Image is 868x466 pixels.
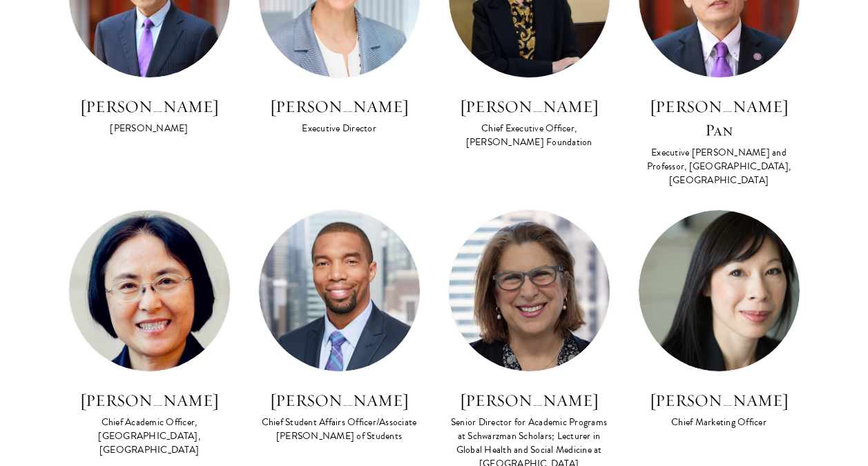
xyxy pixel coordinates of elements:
[258,209,421,445] a: [PERSON_NAME] Chief Student Affairs Officer/Associate [PERSON_NAME] of Students
[258,416,421,443] div: Chief Student Affairs Officer/Associate [PERSON_NAME] of Students
[448,122,610,149] div: Chief Executive Officer, [PERSON_NAME] Foundation
[258,122,421,136] div: Executive Director
[68,209,231,458] a: [PERSON_NAME] Chief Academic Officer, [GEOGRAPHIC_DATA], [GEOGRAPHIC_DATA]
[68,122,231,136] div: [PERSON_NAME]
[448,389,610,412] h3: [PERSON_NAME]
[68,95,231,118] h3: [PERSON_NAME]
[638,416,800,429] div: Chief Marketing Officer
[638,209,800,431] a: [PERSON_NAME] Chief Marketing Officer
[68,389,231,412] h3: [PERSON_NAME]
[258,389,421,412] h3: [PERSON_NAME]
[68,416,231,457] div: Chief Academic Officer, [GEOGRAPHIC_DATA], [GEOGRAPHIC_DATA]
[258,95,421,118] h3: [PERSON_NAME]
[638,389,800,412] h3: [PERSON_NAME]
[638,146,800,187] div: Executive [PERSON_NAME] and Professor, [GEOGRAPHIC_DATA], [GEOGRAPHIC_DATA]
[448,95,610,118] h3: [PERSON_NAME]
[638,95,800,142] h3: [PERSON_NAME] Pan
